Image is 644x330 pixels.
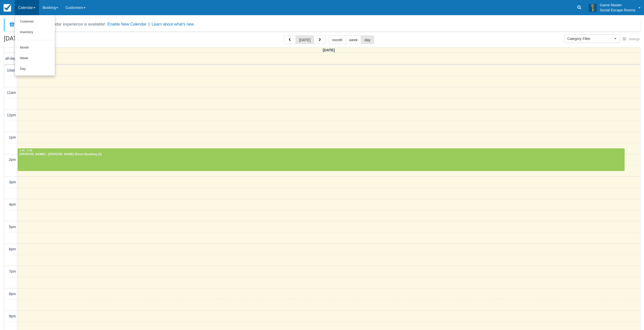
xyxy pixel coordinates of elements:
span: 3pm [9,180,16,184]
p: Social Escape Rooms [600,8,635,13]
img: A3 [589,4,597,12]
span: Settings [629,37,640,41]
p: Game Master [600,3,635,8]
span: 11am [7,91,16,95]
button: Settings [620,36,643,43]
img: checkfront-main-nav-mini-logo.png [4,4,11,12]
a: 1:45 - 2:45[PERSON_NAME] - [PERSON_NAME] Room Booking (2) [18,148,625,171]
span: 5pm [9,225,16,229]
span: 6pm [9,247,16,251]
div: A new Booking Calendar experience is available! [17,21,106,27]
a: Inventory [15,27,55,38]
span: 1pm [9,135,16,139]
span: 10am [7,68,16,72]
span: 2pm [9,158,16,162]
span: 9pm [9,314,16,318]
button: week [346,35,361,44]
span: 8pm [9,292,16,296]
button: month [329,35,346,44]
a: Week [15,53,55,64]
span: Category Filter [567,36,613,41]
button: Category Filter [564,34,620,43]
button: [DATE] [296,35,314,44]
span: 7pm [9,269,16,273]
a: Month [15,42,55,53]
span: 12pm [7,113,16,117]
h2: [DATE] [4,35,68,45]
ul: Calendar [15,15,55,76]
div: [PERSON_NAME] - [PERSON_NAME] Room Booking (2) [19,152,623,157]
span: all-day [5,56,16,60]
a: Learn about what's new [152,22,194,26]
span: | [149,22,150,26]
span: 1:45 - 2:45 [19,149,32,152]
span: 4pm [9,202,16,206]
a: Day [15,64,55,74]
a: Customer [15,16,55,27]
button: day [361,35,374,44]
button: Enable New Calendar [108,22,147,27]
span: [DATE] [323,48,335,52]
